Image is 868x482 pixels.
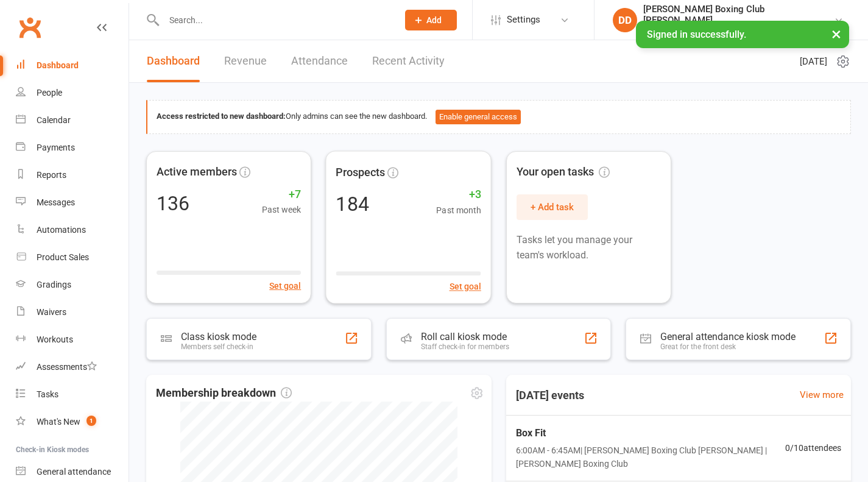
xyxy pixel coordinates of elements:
div: Reports [37,170,66,180]
a: Calendar [16,107,129,134]
span: Signed in successfully. [647,29,746,40]
a: View more [800,388,844,402]
div: Staff check-in for members [421,342,509,351]
a: Waivers [16,299,129,326]
div: Dashboard [37,60,79,70]
a: Dashboard [147,40,200,82]
span: Past week [262,203,301,216]
span: Add [426,15,442,25]
span: [DATE] [800,54,827,69]
div: Calendar [37,115,71,125]
div: Automations [37,225,86,235]
div: People [37,88,62,97]
div: Gradings [37,280,71,289]
span: Box Fit [516,425,786,441]
a: Reports [16,161,129,189]
div: 136 [157,194,189,213]
span: +3 [437,185,481,203]
input: Search... [160,12,389,29]
button: Set goal [269,279,301,292]
a: Assessments [16,353,129,381]
span: Prospects [336,163,385,181]
div: 184 [336,194,369,213]
a: What's New1 [16,408,129,436]
a: Automations [16,216,129,244]
span: 6:00AM - 6:45AM | [PERSON_NAME] Boxing Club [PERSON_NAME] | [PERSON_NAME] Boxing Club [516,444,786,471]
a: Recent Activity [372,40,445,82]
div: Payments [37,143,75,152]
a: Payments [16,134,129,161]
a: Attendance [291,40,348,82]
div: Members self check-in [181,342,256,351]
a: Product Sales [16,244,129,271]
div: Only admins can see the new dashboard. [157,110,841,124]
span: +7 [262,186,301,204]
a: Revenue [224,40,267,82]
p: Tasks let you manage your team's workload. [517,232,661,263]
div: DD [613,8,637,32]
div: General attendance [37,467,111,477]
button: × [825,21,847,47]
div: Great for the front desk [660,342,796,351]
a: Dashboard [16,52,129,79]
button: + Add task [517,194,588,220]
a: Tasks [16,381,129,408]
a: Messages [16,189,129,216]
div: General attendance kiosk mode [660,331,796,342]
div: Messages [37,197,75,207]
a: Clubworx [15,12,45,43]
strong: Access restricted to new dashboard: [157,112,286,121]
span: 1 [86,416,96,426]
a: People [16,79,129,107]
button: Enable general access [436,110,521,124]
button: Set goal [450,279,481,292]
div: Workouts [37,335,73,344]
span: Membership breakdown [156,385,292,402]
button: Add [405,10,457,30]
div: Waivers [37,307,66,317]
div: What's New [37,417,80,427]
div: [PERSON_NAME] Boxing Club [PERSON_NAME] [643,4,834,26]
div: Product Sales [37,252,89,262]
div: Class kiosk mode [181,330,256,342]
span: Past month [437,203,481,216]
span: Active members [157,163,237,181]
div: Assessments [37,362,97,372]
a: Gradings [16,271,129,299]
a: Workouts [16,326,129,353]
span: 0 / 10 attendees [785,441,841,455]
span: Your open tasks [517,163,610,181]
h3: [DATE] events [506,385,594,406]
div: Roll call kiosk mode [421,331,509,342]
div: Tasks [37,389,58,399]
span: Settings [507,6,540,34]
